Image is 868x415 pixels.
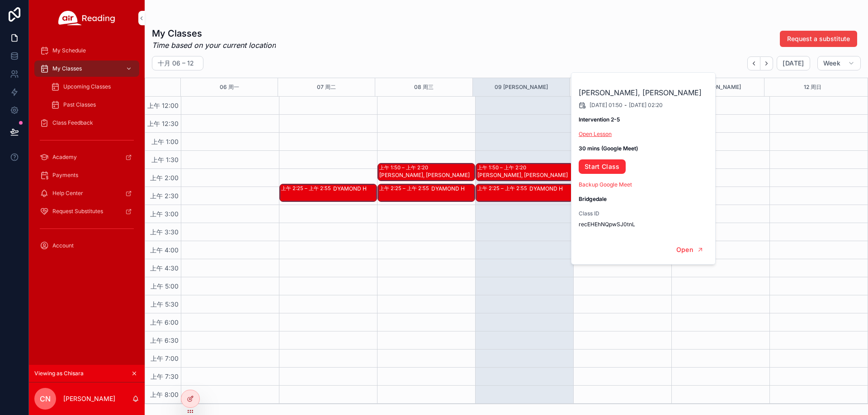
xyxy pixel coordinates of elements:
span: recEHEhNQpwSJ0tnL [579,221,709,228]
span: 上午 5:00 [148,282,181,290]
div: DYAMOND H [333,185,376,192]
div: 上午 2:25 – 上午 2:55DYAMOND H [378,184,475,201]
span: Viewing as Chisara [34,370,84,377]
button: Back [747,56,760,70]
div: 上午 2:25 – 上午 2:55 [379,185,431,192]
div: 上午 1:50 – 上午 2:20 [477,164,528,171]
button: 08 周三 [414,78,434,96]
span: 上午 7:00 [148,354,181,362]
span: 上午 1:00 [149,138,181,145]
span: 上午 5:30 [148,300,181,308]
span: Help Center [52,190,83,197]
span: 上午 4:00 [148,246,181,254]
span: Class Feedback [52,119,93,126]
div: scrollable content [29,36,145,266]
img: App logo [58,11,115,25]
button: 09 [PERSON_NAME] [495,78,548,96]
span: 上午 8:00 [148,391,181,398]
span: Account [52,242,74,249]
strong: Intervention 2-5 [579,116,620,123]
div: 上午 2:25 – 上午 2:55DYAMOND H [476,184,573,201]
div: 上午 2:25 – 上午 2:55 [477,185,529,192]
p: [PERSON_NAME] [63,394,115,403]
a: Start Class [579,159,626,174]
a: Backup Google Meet [579,181,632,188]
div: 上午 2:25 – 上午 2:55DYAMOND H [280,184,377,201]
a: Class Feedback [34,115,139,131]
span: 上午 2:00 [148,174,181,182]
button: 07 周二 [317,78,336,96]
a: Payments [34,167,139,183]
button: 06 周一 [220,78,239,96]
div: [PERSON_NAME], [PERSON_NAME] [379,172,474,179]
span: - [624,102,627,109]
span: Open [676,246,693,254]
span: Week [823,59,840,67]
a: Account [34,238,139,254]
span: Upcoming Classes [63,83,111,90]
span: 上午 6:00 [148,318,181,326]
span: Request Substitutes [52,208,103,215]
button: Request a substitute [780,31,857,47]
span: Class ID [579,210,709,217]
span: 上午 6:30 [148,336,181,344]
span: 上午 2:30 [148,192,181,200]
div: 上午 2:25 – 上午 2:55 [281,185,333,192]
span: [DATE] [783,59,804,67]
em: Time based on your current location [152,40,276,51]
a: Open Lesson [579,131,612,137]
span: Request a substitute [787,34,850,43]
div: [PERSON_NAME], [PERSON_NAME] [477,172,572,179]
span: Payments [52,172,78,179]
span: 上午 3:30 [148,228,181,236]
span: Past Classes [63,101,96,108]
button: Open [670,242,710,257]
div: 上午 1:50 – 上午 2:20[PERSON_NAME], [PERSON_NAME] [476,163,573,181]
a: Academy [34,149,139,165]
a: Help Center [34,185,139,201]
h2: 十月 06 – 12 [158,59,194,68]
a: Past Classes [45,97,139,113]
h1: My Classes [152,27,276,40]
div: DYAMOND H [529,185,572,192]
div: DYAMOND H [431,185,474,192]
a: Request Substitutes [34,203,139,219]
span: 上午 3:00 [148,210,181,218]
button: [DATE] [777,56,810,70]
a: My Schedule [34,42,139,59]
span: Academy [52,154,77,161]
a: Upcoming Classes [45,79,139,95]
span: [DATE] 02:20 [629,102,663,109]
button: Week [817,56,861,70]
button: 12 周日 [804,78,821,96]
span: [DATE] 01:50 [590,102,623,109]
strong: Bridgedale [579,196,607,202]
span: 上午 12:30 [145,120,181,127]
span: 上午 12:00 [145,102,181,109]
a: My Classes [34,61,139,77]
h2: [PERSON_NAME], [PERSON_NAME] [579,87,709,98]
span: CN [40,393,51,404]
span: 上午 4:30 [148,264,181,272]
span: My Schedule [52,47,86,54]
div: 上午 1:50 – 上午 2:20[PERSON_NAME], [PERSON_NAME] [378,163,475,181]
button: Next [760,56,773,70]
strong: 30 mins (Google Meet) [579,145,638,152]
div: 上午 1:50 – 上午 2:20 [379,164,430,171]
span: My Classes [52,65,82,72]
span: 上午 7:30 [148,373,181,380]
span: 上午 1:30 [149,156,181,163]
